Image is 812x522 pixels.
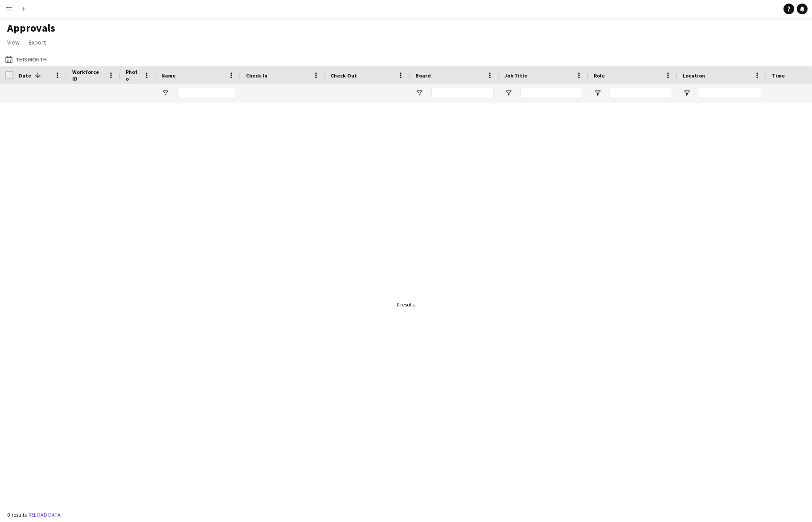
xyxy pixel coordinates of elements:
span: Workforce ID [72,69,104,82]
span: Check-Out [331,72,357,79]
span: Board [415,72,431,79]
input: Job Title Filter Input [521,88,583,98]
span: Date [19,72,31,79]
span: Role [594,72,605,79]
span: Location [683,72,705,79]
span: Time [772,72,785,79]
a: Export [25,37,49,48]
button: This Month [4,54,49,65]
span: Name [161,72,176,79]
button: Open Filter Menu [504,89,513,97]
button: Open Filter Menu [683,89,691,97]
input: Name Filter Input [177,88,235,98]
span: Photo [126,69,140,82]
button: Reload data [27,510,62,520]
input: Board Filter Input [431,88,494,98]
button: Open Filter Menu [415,89,423,97]
button: Open Filter Menu [161,89,169,97]
span: Job Title [504,72,527,79]
span: View [7,38,20,46]
div: 0 results [397,301,415,308]
input: Location Filter Input [699,88,761,98]
span: Check-In [246,72,267,79]
a: View [4,37,23,48]
input: Role Filter Input [610,88,672,98]
button: Open Filter Menu [594,89,602,97]
input: Column with Header Selection [5,71,13,79]
span: Export [29,38,46,46]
